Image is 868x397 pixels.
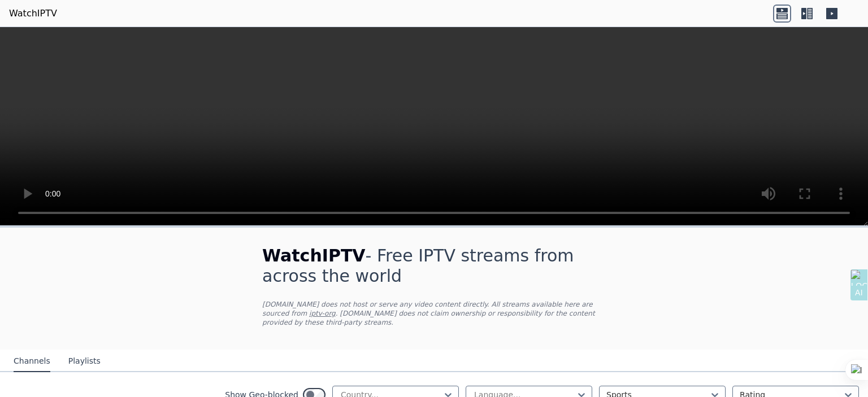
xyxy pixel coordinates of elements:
p: [DOMAIN_NAME] does not host or serve any video content directly. All streams available here are s... [262,300,606,327]
button: Playlists [68,351,101,372]
h1: - Free IPTV streams from across the world [262,246,606,286]
a: iptv-org [309,309,336,317]
a: WatchIPTV [9,7,57,20]
button: Channels [14,351,50,372]
span: WatchIPTV [262,246,366,265]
